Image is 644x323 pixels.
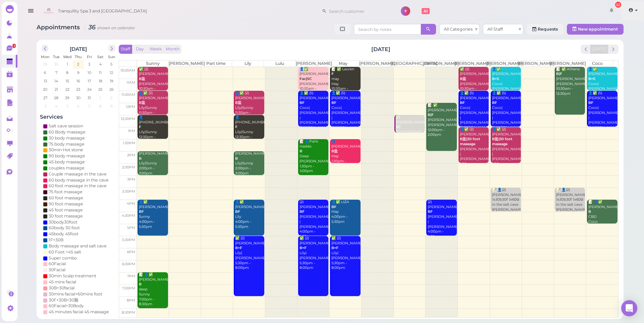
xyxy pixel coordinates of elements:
[49,279,76,285] div: 45 mins facial
[87,78,92,84] span: 17
[359,60,391,67] th: [PERSON_NAME]
[49,303,84,309] div: 60Facial+30Body
[128,129,135,133] span: 1pm
[98,78,103,84] span: 18
[126,105,135,109] span: 12pm
[621,300,637,316] div: Open Intercom Messenger
[127,250,135,254] span: 6pm
[139,151,168,176] div: [PERSON_NAME] Lily|Sunny 2:00pm - 3:00pm
[132,45,148,54] button: Day
[235,236,264,271] div: ✅ (2) [PERSON_NAME] Lily|[PERSON_NAME]|May 5:30pm - 8:00pm
[460,137,480,146] b: B盐|30 foot massage
[120,68,135,73] span: 10:30am
[65,95,70,101] span: 29
[122,238,135,242] span: 5:30pm
[119,45,132,54] button: Staff
[42,45,49,52] button: prev
[122,165,135,169] span: 2:30pm
[110,61,113,67] span: 5
[109,86,114,92] span: 26
[54,86,59,92] span: 21
[122,189,135,194] span: 3:30pm
[588,209,591,214] b: B
[49,135,85,141] div: 30 body massage
[235,125,237,129] b: F
[49,267,65,273] div: 30Facial
[331,149,338,153] b: B盐
[460,91,489,140] div: 👤✅ (5) [PERSON_NAME] Coco|[PERSON_NAME] |[PERSON_NAME]|[PERSON_NAME]|May 11:30am - 1:00pm
[2,42,17,55] a: 1
[588,67,618,102] div: 👤✅ [PERSON_NAME] Coco|[PERSON_NAME] 10:30am - 11:30am
[235,115,264,145] div: 👤[PHONE_NUMBER] Lily|Sunny 12:30pm - 1:30pm
[139,282,142,286] b: B
[65,78,70,84] span: 15
[492,137,512,146] b: B盐|30 foot massage
[66,103,69,109] span: 5
[108,54,115,59] span: Sun
[49,315,74,321] div: 30F+30facial
[556,188,585,227] div: 📝 👤(2) [PERSON_NAME] 1x30b30f 1x60B in the salt cave [PERSON_NAME] |[PERSON_NAME] 3:30pm
[49,189,83,195] div: 75 foot massage
[127,274,135,278] span: 7pm
[235,156,238,161] b: B
[49,243,107,249] div: Body massage and salt cave
[588,77,595,81] b: B+S
[49,171,107,177] div: Couple massage in the cave
[139,125,141,129] b: F
[87,95,92,101] span: 31
[299,200,328,239] div: (2) [PERSON_NAME] [PERSON_NAME] |[PERSON_NAME] 4:00pm - 5:30pm
[331,91,360,140] div: 👤✅ (5) [PERSON_NAME] Coco|[PERSON_NAME] |[PERSON_NAME]|[PERSON_NAME]|May 11:30am - 1:00pm
[371,45,390,53] h2: [DATE]
[556,67,585,96] div: 📝 ✅ Athena [PERSON_NAME] [PERSON_NAME] 10:30am - 12:30pm
[122,213,135,218] span: 4:30pm
[581,60,613,67] th: Coco
[492,91,521,140] div: 👤✅ (5) [PERSON_NAME] Coco|[PERSON_NAME] |[PERSON_NAME]|[PERSON_NAME]|May 11:30am - 1:00pm
[518,60,550,67] th: [PERSON_NAME]
[296,60,327,67] th: [PERSON_NAME]
[121,117,135,121] span: 12:30pm
[88,61,91,67] span: 3
[85,24,135,31] i: 36
[235,151,264,176] div: [PERSON_NAME] Lily|Sunny 2:00pm - 3:00pm
[99,103,102,109] span: 8
[527,24,563,35] a: Requests
[300,209,305,214] b: BF
[49,261,66,267] div: 60Facial
[87,86,92,92] span: 24
[127,177,135,181] span: 3pm
[55,70,58,76] span: 7
[49,219,77,225] div: 30body30foot
[49,159,85,165] div: 45 body massage
[299,67,328,96] div: 👤✅ [PERSON_NAME] [PERSON_NAME] 10:30am - 11:30am
[49,291,102,297] div: 30mins facial+60mins foot
[331,246,338,250] b: B+F
[300,246,307,250] b: B+F
[235,209,240,214] b: BF
[331,67,360,96] div: 📝 ✅ Lauren may May 10:30am - 11:30am
[396,125,401,129] b: SC
[49,195,83,201] div: 60 foot massage
[164,45,181,54] button: Month
[44,103,47,109] span: 3
[299,91,328,140] div: 👤✅ (5) [PERSON_NAME] Coco|[PERSON_NAME] |[PERSON_NAME]|[PERSON_NAME]|May 11:30am - 1:00pm
[235,100,241,105] b: B盐
[578,27,618,32] span: New appointment
[58,2,147,21] span: Tranquility Spa 3 and [GEOGRAPHIC_DATA]
[139,100,145,105] b: B盐
[327,6,392,16] input: Search customer
[486,60,518,67] th: [PERSON_NAME]
[49,309,109,315] div: 45 minutes facial 45 massage
[37,24,82,31] span: Appointments
[492,100,497,105] b: BF
[232,60,264,67] th: Lily
[327,60,359,67] th: May
[49,225,80,231] div: 60body 30 foot
[492,127,521,171] div: 👤✅ (2) [PERSON_NAME] [PERSON_NAME] |[PERSON_NAME] 1:00pm - 2:30pm
[331,200,360,224] div: 👤✅ LIZA May 4:00pm - 5:30pm
[122,286,135,290] span: 7:30pm
[109,78,114,84] span: 19
[49,201,83,207] div: 90 foot massage
[99,70,103,76] span: 11
[49,231,78,237] div: 45body 45foot
[108,45,115,52] button: next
